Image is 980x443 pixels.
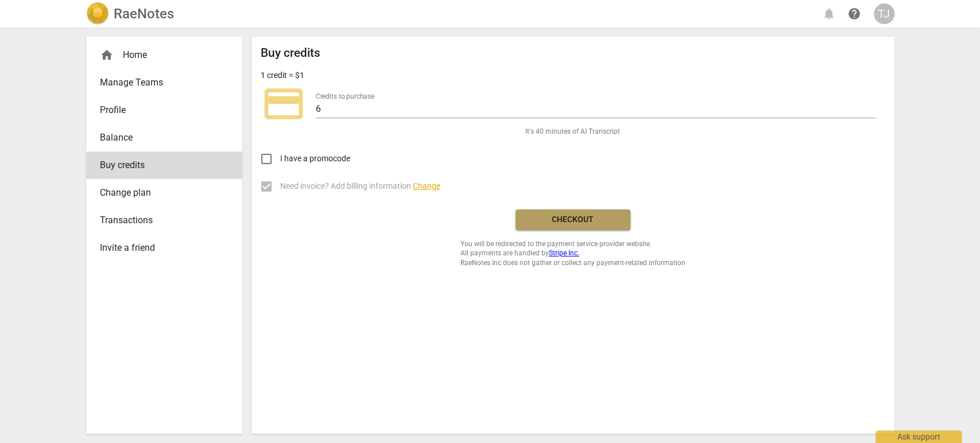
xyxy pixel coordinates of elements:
[525,214,621,226] span: Checkout
[460,239,685,268] span: You will be redirected to the payment service provider website. All payments are handled by RaeNo...
[549,249,579,257] a: Stripe Inc.
[100,186,219,200] span: Change plan
[86,179,242,207] a: Change plan
[86,124,242,151] a: Balance
[100,103,219,117] span: Profile
[100,48,219,62] div: Home
[280,153,350,165] span: I have a promocode
[86,2,109,25] img: Logo
[261,46,320,60] h2: Buy credits
[86,69,242,96] a: Manage Teams
[280,180,440,192] span: Need invoice? Add billing information
[844,3,865,24] a: Help
[86,234,242,262] a: Invite a friend
[86,96,242,124] a: Profile
[100,48,114,62] span: home
[525,127,620,137] span: It's 40 minutes of AI Transcript
[86,207,242,234] a: Transactions
[100,241,219,255] span: Invite a friend
[874,3,894,24] button: TJ
[847,7,861,21] span: help
[261,69,304,81] p: 1 credit = $1
[100,213,219,227] span: Transactions
[261,81,307,127] span: credit_card
[86,2,174,25] a: LogoRaeNotes
[100,131,219,145] span: Balance
[100,76,219,90] span: Manage Teams
[114,6,174,22] h2: RaeNotes
[516,209,630,230] button: Checkout
[316,93,374,100] label: Credits to purchase
[413,181,440,191] span: Change
[876,430,962,443] div: Ask support
[86,41,242,69] div: Home
[100,158,219,172] span: Buy credits
[86,151,242,179] a: Buy credits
